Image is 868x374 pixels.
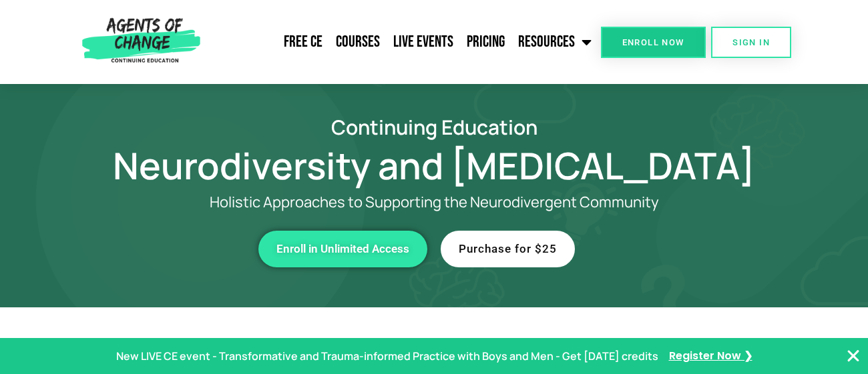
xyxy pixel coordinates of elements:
[116,347,658,366] p: New LIVE CE event - Transformative and Trauma-informed Practice with Boys and Men - Get [DATE] cr...
[669,347,752,366] a: Register Now ❯
[711,27,791,58] a: SIGN IN
[845,348,861,364] button: Close Banner
[511,25,598,59] a: Resources
[441,231,575,267] a: Purchase for $25
[732,38,770,47] span: SIGN IN
[459,243,557,255] span: Purchase for $25
[460,25,511,59] a: Pricing
[206,25,599,59] nav: Menu
[107,194,761,211] p: Holistic Approaches to Supporting the Neurodivergent Community
[601,27,706,58] a: Enroll Now
[276,243,409,255] span: Enroll in Unlimited Access
[277,25,329,59] a: Free CE
[53,117,815,137] h2: Continuing Education
[387,25,460,59] a: Live Events
[53,150,815,181] h1: Neurodiversity and [MEDICAL_DATA]
[329,25,387,59] a: Courses
[258,231,427,267] a: Enroll in Unlimited Access
[622,38,684,47] span: Enroll Now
